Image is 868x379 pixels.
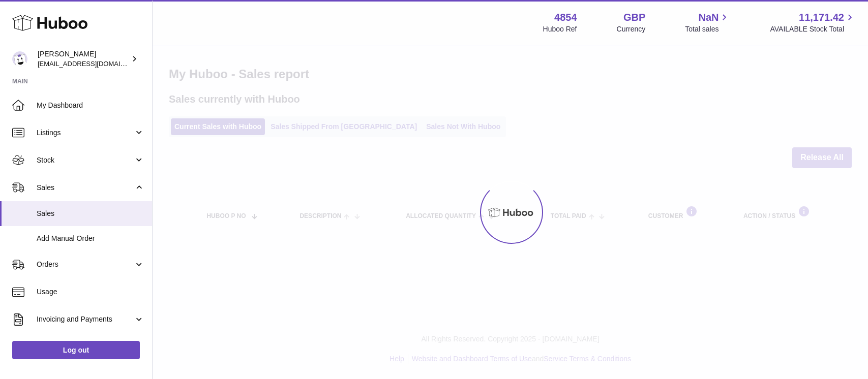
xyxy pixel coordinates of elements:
[38,49,129,69] div: [PERSON_NAME]
[623,11,645,24] strong: GBP
[37,234,144,243] span: Add Manual Order
[770,11,856,34] a: 11,171.42 AVAILABLE Stock Total
[37,155,134,165] span: Stock
[37,128,134,138] span: Listings
[38,59,149,68] span: [EMAIL_ADDRESS][DOMAIN_NAME]
[770,24,856,34] span: AVAILABLE Stock Total
[12,51,27,67] img: jimleo21@yahoo.gr
[12,341,140,359] a: Log out
[37,287,144,297] span: Usage
[37,314,134,324] span: Invoicing and Payments
[685,24,730,34] span: Total sales
[554,11,577,24] strong: 4854
[543,24,577,34] div: Huboo Ref
[37,101,144,110] span: My Dashboard
[617,24,646,34] div: Currency
[37,260,134,269] span: Orders
[37,183,134,193] span: Sales
[698,11,719,24] span: NaN
[37,209,144,218] span: Sales
[799,11,844,24] span: 11,171.42
[685,11,730,34] a: NaN Total sales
